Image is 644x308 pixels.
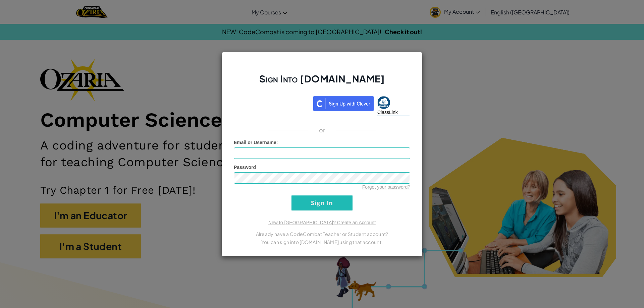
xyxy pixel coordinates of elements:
[377,110,398,115] span: ClassLink
[234,230,410,238] p: Already have a CodeCombat Teacher or Student account?
[230,95,313,110] iframe: Sign in with Google Button
[234,140,276,145] span: Email or Username
[319,126,325,134] p: or
[377,96,390,109] img: classlink-logo-small.png
[234,139,278,146] label: :
[234,238,410,246] p: You can sign into [DOMAIN_NAME] using that account.
[234,72,410,92] h2: Sign Into [DOMAIN_NAME]
[268,220,376,225] a: New to [GEOGRAPHIC_DATA]? Create an Account
[234,165,256,170] span: Password
[362,184,410,190] a: Forgot your password?
[291,195,353,210] input: Sign In
[313,96,374,111] img: clever_sso_button@2x.png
